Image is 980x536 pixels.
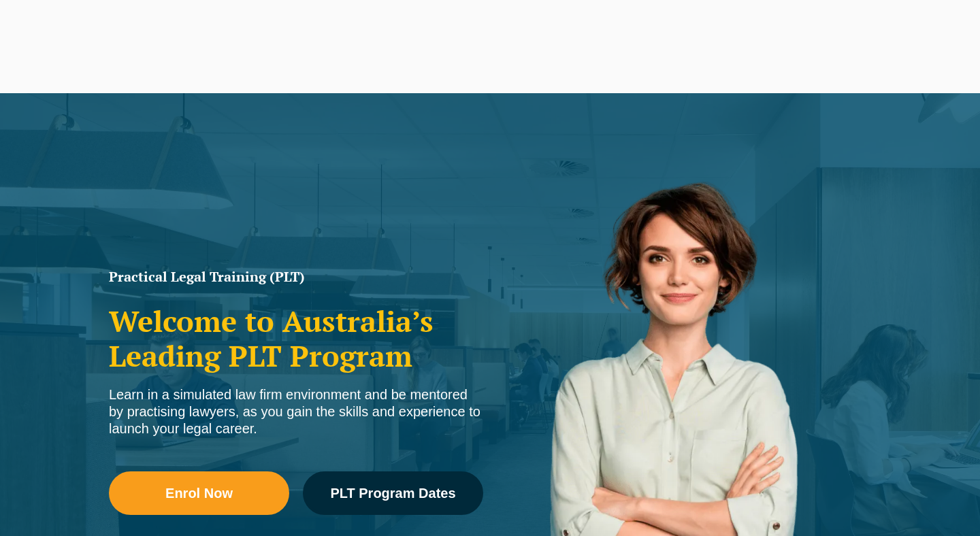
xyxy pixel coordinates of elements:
[303,471,483,515] a: PLT Program Dates
[165,486,233,500] span: Enrol Now
[109,471,289,515] a: Enrol Now
[109,270,483,284] h1: Practical Legal Training (PLT)
[109,386,483,437] div: Learn in a simulated law firm environment and be mentored by practising lawyers, as you gain the ...
[109,304,483,373] h2: Welcome to Australia’s Leading PLT Program
[330,486,455,500] span: PLT Program Dates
